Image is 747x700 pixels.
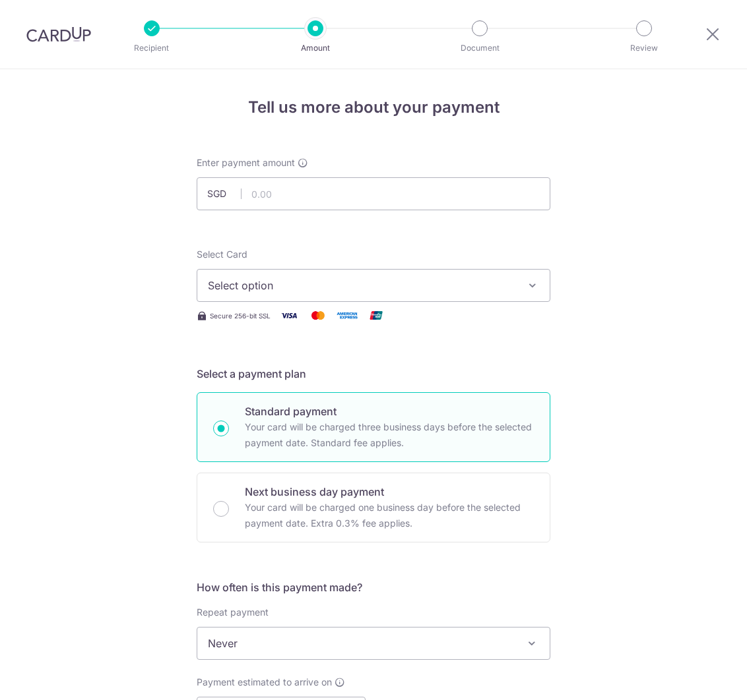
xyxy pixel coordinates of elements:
p: Your card will be charged one business day before the selected payment date. Extra 0.3% fee applies. [245,500,534,531]
p: Your card will be charged three business days before the selected payment date. Standard fee appl... [245,419,534,451]
span: Secure 256-bit SSL [210,310,271,321]
span: SGD [207,187,242,200]
h5: How often is this payment made? [197,579,550,595]
p: Review [595,42,693,55]
p: Amount [267,42,364,55]
button: Select option [197,269,550,302]
span: Enter payment amount [197,156,295,169]
span: Never [197,627,550,660]
img: Mastercard [305,307,331,324]
img: CardUp [26,26,91,42]
img: American Express [334,307,360,324]
span: Select option [208,277,515,293]
h4: Tell us more about your payment [197,96,550,119]
input: 0.00 [197,177,550,210]
img: Union Pay [363,307,389,324]
img: Visa [276,307,302,324]
h5: Select a payment plan [197,366,550,382]
p: Standard payment [245,403,534,419]
p: Document [431,42,529,55]
label: Repeat payment [197,606,269,619]
span: Payment estimated to arrive on [197,676,332,689]
span: translation missing: en.payables.payment_networks.credit_card.summary.labels.select_card [197,248,247,260]
p: Recipient [103,42,201,55]
p: Next business day payment [245,484,534,500]
span: Never [197,627,550,659]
